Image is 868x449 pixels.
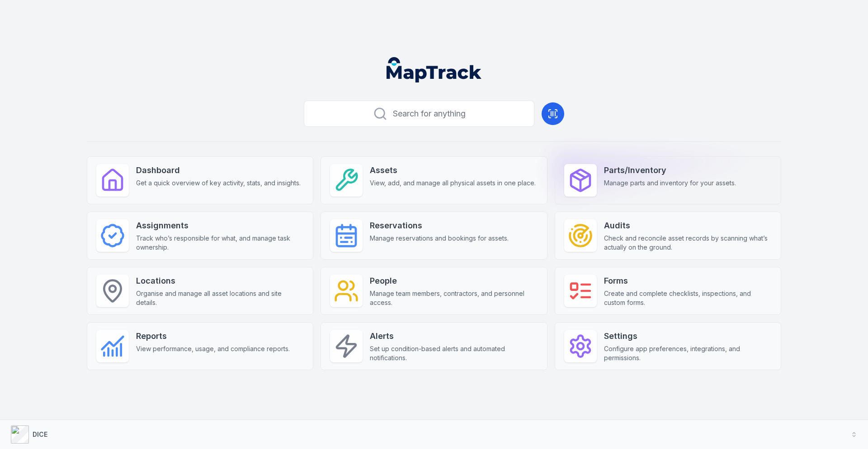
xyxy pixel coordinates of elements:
[555,212,781,260] a: AuditsCheck and reconcile asset records by scanning what’s actually on the ground.
[604,234,772,252] span: Check and reconcile asset records by scanning what’s actually on the ground.
[555,322,781,370] a: SettingsConfigure app preferences, integrations, and permissions.
[304,101,534,127] button: Search for anything
[136,234,304,252] span: Track who’s responsible for what, and manage task ownership.
[370,289,538,307] span: Manage team members, contractors, and personnel access.
[604,179,736,188] span: Manage parts and inventory for your assets.
[136,164,301,177] strong: Dashboard
[370,234,509,243] span: Manage reservations and bookings for assets.
[87,267,313,315] a: LocationsOrganise and manage all asset locations and site details.
[604,344,772,362] span: Configure app preferences, integrations, and permissions.
[372,57,496,82] nav: Global
[555,267,781,315] a: FormsCreate and complete checklists, inspections, and custom forms.
[604,275,772,287] strong: Forms
[87,322,313,370] a: ReportsView performance, usage, and compliance reports.
[87,156,313,204] a: DashboardGet a quick overview of key activity, stats, and insights.
[33,430,47,438] strong: DICE
[370,344,538,362] span: Set up condition-based alerts and automated notifications.
[321,267,547,315] a: PeopleManage team members, contractors, and personnel access.
[604,289,772,307] span: Create and complete checklists, inspections, and custom forms.
[604,219,772,232] strong: Audits
[393,107,466,120] span: Search for anything
[136,289,304,307] span: Organise and manage all asset locations and site details.
[555,156,781,204] a: Parts/InventoryManage parts and inventory for your assets.
[321,322,547,370] a: AlertsSet up condition-based alerts and automated notifications.
[321,156,547,204] a: AssetsView, add, and manage all physical assets in one place.
[370,330,538,343] strong: Alerts
[87,212,313,260] a: AssignmentsTrack who’s responsible for what, and manage task ownership.
[604,330,772,343] strong: Settings
[370,275,538,287] strong: People
[604,164,736,177] strong: Parts/Inventory
[136,344,290,353] span: View performance, usage, and compliance reports.
[321,212,547,260] a: ReservationsManage reservations and bookings for assets.
[136,179,301,188] span: Get a quick overview of key activity, stats, and insights.
[136,275,304,287] strong: Locations
[370,164,536,177] strong: Assets
[370,219,509,232] strong: Reservations
[136,330,290,343] strong: Reports
[136,219,304,232] strong: Assignments
[370,179,536,188] span: View, add, and manage all physical assets in one place.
